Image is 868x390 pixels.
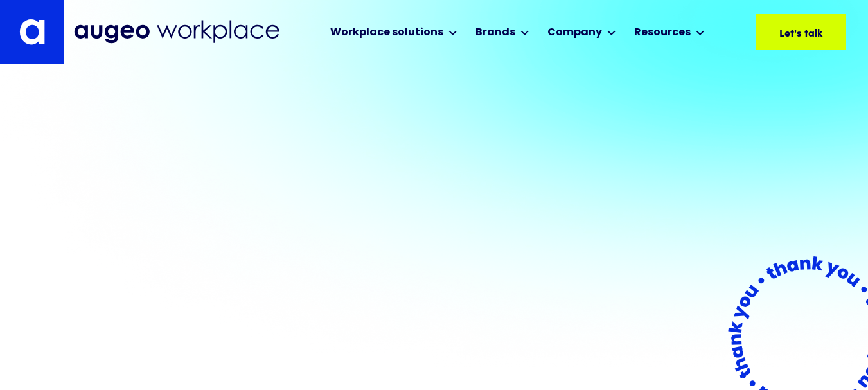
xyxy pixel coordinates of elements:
[756,14,846,50] a: Let's talk
[74,20,279,44] img: Augeo Workplace business unit full logo in mignight blue.
[547,25,602,40] div: Company
[330,25,443,40] div: Workplace solutions
[475,25,515,40] div: Brands
[634,25,691,40] div: Resources
[19,19,45,45] img: Augeo's "a" monogram decorative logo in white.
